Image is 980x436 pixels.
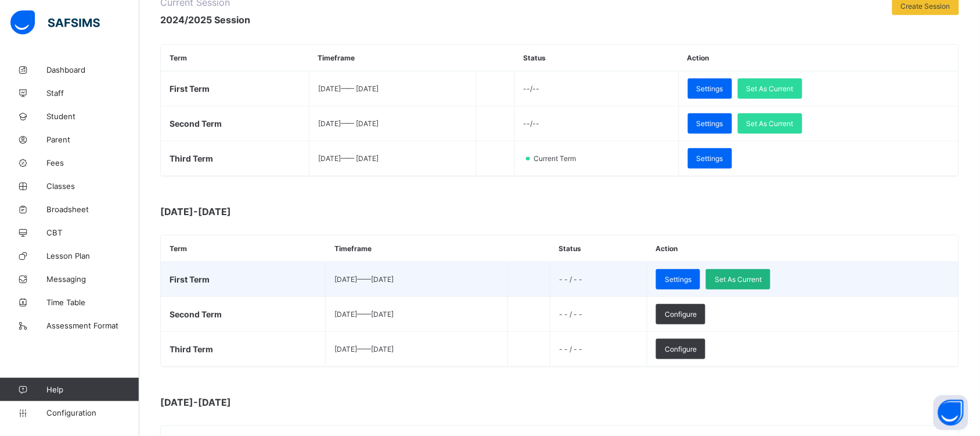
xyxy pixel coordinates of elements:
[46,88,139,98] span: Staff
[334,345,394,353] span: [DATE] —— [DATE]
[747,119,794,128] span: Set As Current
[46,112,139,121] span: Student
[161,235,326,262] th: Term
[46,65,139,74] span: Dashboard
[160,14,250,26] span: 2024/2025 Session
[170,344,213,354] span: Third Term
[309,45,476,72] th: Timeframe
[170,153,213,163] span: Third Term
[46,181,139,191] span: Classes
[326,235,507,262] th: Timeframe
[161,45,309,72] th: Term
[532,154,583,163] span: Current Term
[715,275,762,284] span: Set As Current
[46,205,139,214] span: Broadsheet
[514,72,679,106] td: --/--
[901,2,950,10] span: Create Session
[665,345,697,353] span: Configure
[46,251,139,260] span: Lesson Plan
[679,45,959,72] th: Action
[170,309,222,319] span: Second Term
[46,135,139,144] span: Parent
[46,274,139,284] span: Messaging
[559,310,582,319] span: - - / - -
[514,106,679,141] td: --/--
[46,228,139,237] span: CBT
[318,154,379,163] span: [DATE] —— [DATE]
[318,119,379,128] span: [DATE] —— [DATE]
[170,274,210,284] span: First Term
[647,235,959,262] th: Action
[697,154,723,163] span: Settings
[170,84,210,94] span: First Term
[697,84,723,93] span: Settings
[46,385,139,394] span: Help
[46,298,139,307] span: Time Table
[747,84,794,93] span: Set As Current
[559,345,582,353] span: - - / - -
[514,45,679,72] th: Status
[46,408,139,417] span: Configuration
[46,158,139,167] span: Fees
[10,10,100,35] img: safsims
[665,310,697,319] span: Configure
[318,84,379,93] span: [DATE] —— [DATE]
[334,310,394,319] span: [DATE] —— [DATE]
[160,396,392,408] span: [DATE]-[DATE]
[934,395,968,430] button: Open asap
[665,275,691,284] span: Settings
[697,119,723,128] span: Settings
[559,275,582,284] span: - - / - -
[550,235,647,262] th: Status
[170,119,222,128] span: Second Term
[160,206,392,217] span: [DATE]-[DATE]
[46,321,139,330] span: Assessment Format
[334,275,394,284] span: [DATE] —— [DATE]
